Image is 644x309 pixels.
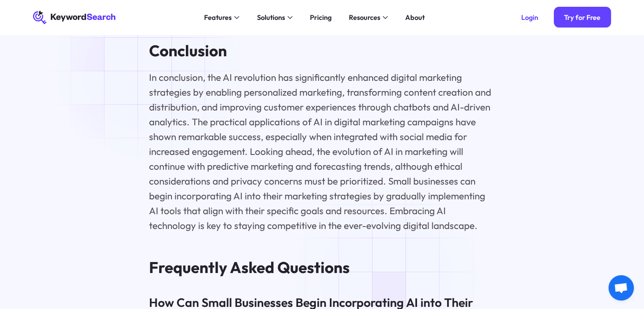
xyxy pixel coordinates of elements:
[310,12,332,23] div: Pricing
[564,13,600,22] div: Try for Free
[304,11,337,25] a: Pricing
[149,258,495,276] h2: Frequently Asked Questions
[554,7,611,28] a: Try for Free
[204,12,232,23] div: Features
[348,12,380,23] div: Resources
[511,7,548,28] a: Login
[149,70,495,234] p: In conclusion, the AI revolution has significantly enhanced digital marketing strategies by enabl...
[608,275,634,301] a: Open chat
[149,41,495,60] h2: Conclusion
[400,11,430,25] a: About
[521,13,538,22] div: Login
[257,12,285,23] div: Solutions
[405,12,425,23] div: About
